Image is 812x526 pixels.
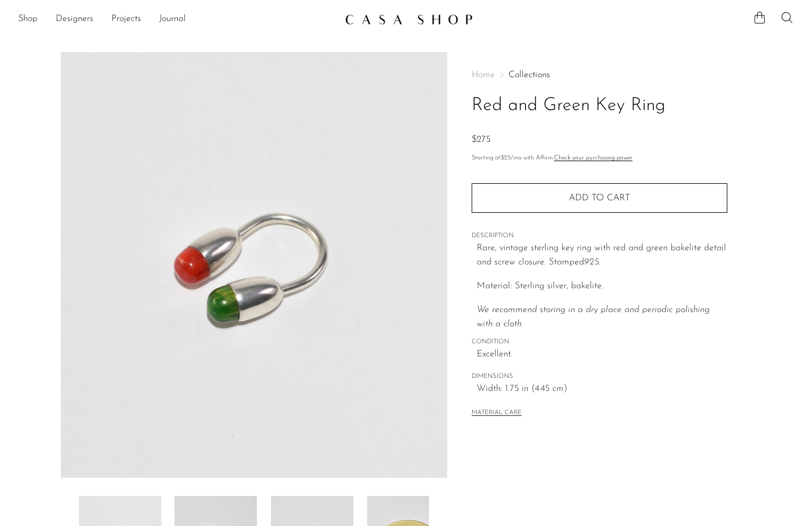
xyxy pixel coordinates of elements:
p: Starting at /mo with Affirm. [472,153,727,163]
p: Material: Sterling silver, bakelite. [477,279,727,294]
nav: Desktop navigation [18,10,336,29]
i: We recommend storing in a dry place and periodic polishing with a cloth [477,305,710,329]
span: DESCRIPTION [472,231,727,241]
span: CONDITION [472,337,727,347]
img: Red and Green Key Ring [61,52,448,478]
a: Shop [18,12,38,27]
button: Add to cart [472,183,727,213]
a: Journal [159,12,186,27]
ul: NEW HEADER MENU [18,10,336,29]
a: Check your purchasing power - Learn more about Affirm Financing (opens in modal) [554,155,632,161]
a: Projects [111,12,141,27]
span: DIMENSIONS [472,372,727,382]
button: MATERIAL CARE [472,409,522,418]
p: Rare, vintage sterling key ring with red and green bakelite detail and screw closure. Stamped [477,241,727,270]
span: Excellent. [477,347,727,362]
span: Add to cart [569,193,630,203]
span: $275 [472,135,490,144]
a: Collections [509,70,550,79]
h1: Red and Green Key Ring [472,91,727,120]
span: Width: 1.75 in (4.45 cm) [477,382,727,397]
nav: Breadcrumbs [472,70,727,79]
a: Designers [56,12,93,27]
span: $25 [501,155,511,161]
span: Home [472,70,495,79]
em: 925. [584,258,601,267]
